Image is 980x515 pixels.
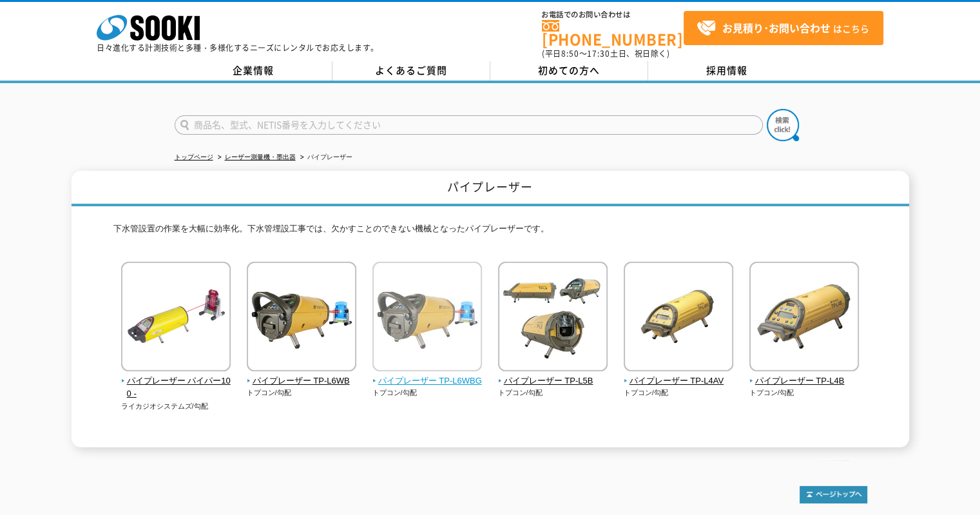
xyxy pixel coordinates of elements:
[749,362,860,388] a: パイプレーザー TP-L4B
[542,20,684,46] a: [PHONE_NUMBER]
[624,374,734,388] span: パイプレーザー TP-L4AV
[247,362,357,388] a: パイプレーザー TP-L6WB
[97,44,379,52] p: 日々進化する計測技術と多種・多様化するニーズにレンタルでお応えします。
[697,19,869,38] span: はこちら
[247,387,357,398] p: トプコン/勾配
[767,109,799,141] img: btn_search.png
[298,151,352,164] li: パイプレーザー
[372,362,483,388] a: パイプレーザー TP-L6WBG
[225,153,296,160] a: レーザー測量機・墨出器
[121,401,231,412] p: ライカジオシステムズ/勾配
[624,262,733,374] img: パイプレーザー TP-L4AV
[542,48,669,59] span: (平日 ～ 土日、祝日除く)
[175,61,332,81] a: 企業情報
[800,486,867,503] img: トップページへ
[175,153,213,160] a: トップページ
[722,20,831,35] strong: お見積り･お問い合わせ
[542,11,684,19] span: お電話でのお問い合わせは
[372,262,482,374] img: パイプレーザー TP-L6WBG
[749,262,859,374] img: パイプレーザー TP-L4B
[648,61,806,81] a: 採用情報
[332,61,490,81] a: よくあるご質問
[749,387,860,398] p: トプコン/勾配
[372,387,483,398] p: トプコン/勾配
[561,48,579,59] span: 8:50
[624,362,734,388] a: パイプレーザー TP-L4AV
[121,262,231,374] img: パイプレーザー パイパー100 -
[490,61,648,81] a: 初めての方へ
[498,362,608,388] a: パイプレーザー TP-L5B
[175,115,763,135] input: 商品名、型式、NETIS番号を入力してください
[113,222,867,242] p: 下水管設置の作業を大幅に効率化。下水管埋設工事では、欠かすことのできない機械となったパイプレーザーです。
[684,11,883,45] a: お見積り･お問い合わせはこちら
[749,374,860,388] span: パイプレーザー TP-L4B
[247,262,356,374] img: パイプレーザー TP-L6WB
[498,374,608,388] span: パイプレーザー TP-L5B
[624,387,734,398] p: トプコン/勾配
[121,374,231,402] span: パイプレーザー パイパー100 -
[538,63,600,77] span: 初めての方へ
[121,362,231,401] a: パイプレーザー パイパー100 -
[587,48,610,59] span: 17:30
[247,374,357,388] span: パイプレーザー TP-L6WB
[498,262,608,374] img: パイプレーザー TP-L5B
[498,387,608,398] p: トプコン/勾配
[72,171,909,206] h1: パイプレーザー
[372,374,483,388] span: パイプレーザー TP-L6WBG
